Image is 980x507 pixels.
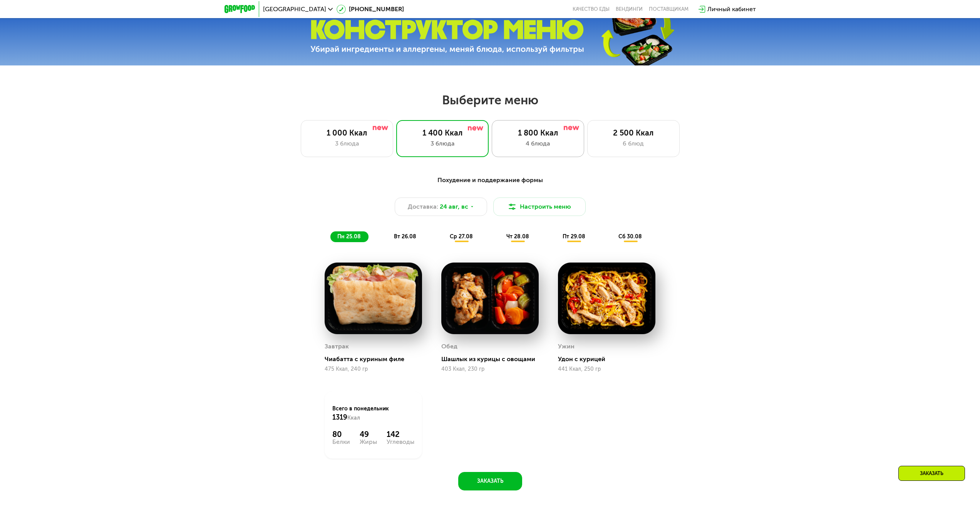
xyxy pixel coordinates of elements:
[616,6,643,12] a: Вендинги
[360,430,377,439] div: 49
[332,439,350,445] div: Белки
[325,366,422,372] div: 475 Ккал, 240 гр
[500,128,576,137] div: 1 800 Ккал
[404,128,481,137] div: 1 400 Ккал
[458,472,522,490] button: Заказать
[493,197,586,216] button: Настроить меню
[263,6,326,12] span: [GEOGRAPHIC_DATA]
[618,233,642,240] span: сб 30.08
[441,366,539,372] div: 403 Ккал, 230 гр
[25,92,955,108] h2: Выберите меню
[440,202,468,211] span: 24 авг, вс
[332,430,350,439] div: 80
[558,366,655,372] div: 441 Ккал, 250 гр
[898,466,965,481] div: Заказать
[595,128,672,137] div: 2 500 Ккал
[394,233,416,240] span: вт 26.08
[347,415,360,421] span: Ккал
[332,413,347,422] span: 1319
[707,5,756,14] div: Личный кабинет
[441,355,545,363] div: Шашлык из курицы с овощами
[309,128,385,137] div: 1 000 Ккал
[563,233,585,240] span: пт 29.08
[506,233,529,240] span: чт 28.08
[325,341,349,352] div: Завтрак
[500,139,576,148] div: 4 блюда
[387,430,414,439] div: 142
[332,405,414,422] div: Всего в понедельник
[408,202,438,211] span: Доставка:
[337,233,361,240] span: пн 25.08
[441,341,457,352] div: Обед
[573,6,610,12] a: Качество еды
[262,176,718,185] div: Похудение и поддержание формы
[558,355,662,363] div: Удон с курицей
[558,341,575,352] div: Ужин
[309,139,385,148] div: 3 блюда
[450,233,473,240] span: ср 27.08
[649,6,689,12] div: поставщикам
[337,5,404,14] a: [PHONE_NUMBER]
[360,439,377,445] div: Жиры
[404,139,481,148] div: 3 блюда
[325,355,428,363] div: Чиабатта с куриным филе
[387,439,414,445] div: Углеводы
[595,139,672,148] div: 6 блюд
